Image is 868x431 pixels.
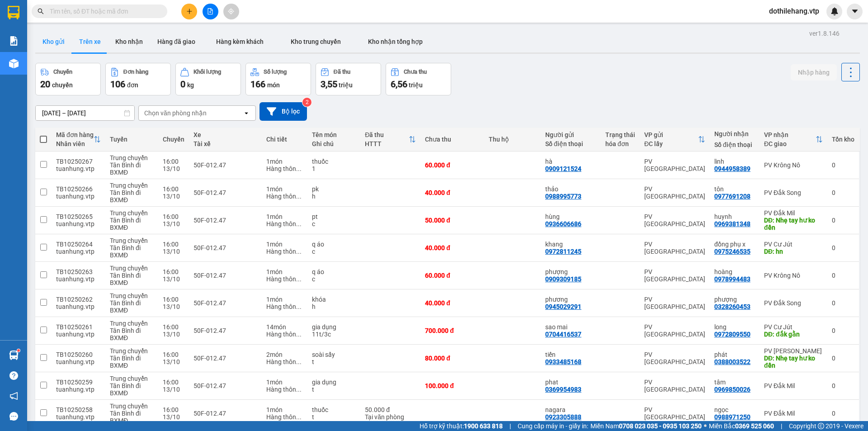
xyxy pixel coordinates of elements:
[266,275,303,283] div: Hàng thông thường
[312,296,356,303] div: khóa
[832,410,854,417] div: 0
[193,272,257,279] div: 50F-012.47
[832,382,854,389] div: 0
[714,158,755,165] div: linh
[186,8,193,14] span: plus
[714,248,750,255] div: 0975246535
[291,38,341,45] span: Kho trung chuyển
[644,241,705,255] div: PV [GEOGRAPHIC_DATA]
[339,81,353,89] span: triệu
[52,81,73,89] span: chuyến
[9,36,19,46] img: solution-icon
[296,275,302,283] span: ...
[386,63,451,95] button: Chưa thu6,56 triệu
[545,351,596,358] div: tiến
[312,131,356,138] div: Tên món
[545,406,596,413] div: nagara
[832,217,854,224] div: 0
[163,165,184,172] div: 13/10
[312,275,356,283] div: c
[127,81,138,89] span: đơn
[110,237,148,259] span: Trung chuyển Tân Bình đi BXMĐ
[105,63,171,95] button: Đơn hàng106đơn
[35,63,101,95] button: Chuyến20chuyến
[163,406,184,413] div: 16:00
[38,8,44,14] span: search
[360,128,420,152] th: Toggle SortBy
[832,244,854,251] div: 0
[56,241,101,248] div: TB10250264
[223,4,239,19] button: aim
[267,81,280,89] span: món
[163,358,184,365] div: 13/10
[832,189,854,196] div: 0
[847,4,863,19] button: caret-down
[163,158,184,165] div: 16:00
[714,351,755,358] div: phát
[312,406,356,413] div: thuốc
[163,323,184,331] div: 16:00
[266,248,303,255] div: Hàng thông thường
[56,323,101,331] div: TB10250261
[420,421,503,431] span: Hỗ trợ kỹ thuật:
[296,331,302,338] span: ...
[764,241,823,248] div: PV Cư Jút
[266,241,303,248] div: 1 món
[644,406,705,421] div: PV [GEOGRAPHIC_DATA]
[644,268,705,283] div: PV [GEOGRAPHIC_DATA]
[545,241,596,248] div: khang
[714,213,755,220] div: huynh
[714,303,750,310] div: 0328260453
[425,272,480,279] div: 60.000 đ
[163,413,184,421] div: 13/10
[409,81,423,89] span: triệu
[163,268,184,275] div: 16:00
[40,79,50,90] span: 20
[312,413,356,421] div: t
[545,386,581,393] div: 0369954983
[714,358,750,365] div: 0388003522
[312,165,356,172] div: 1
[830,7,839,15] img: icon-new-feature
[56,303,101,310] div: tuanhung.vtp
[365,413,416,421] div: Tại văn phòng
[302,98,311,107] sup: 2
[9,371,18,380] span: question-circle
[193,327,257,334] div: 50F-012.47
[296,220,302,227] span: ...
[56,213,101,220] div: TB10250265
[489,136,536,143] div: Thu hộ
[644,158,705,172] div: PV [GEOGRAPHIC_DATA]
[250,79,265,90] span: 166
[193,131,257,138] div: Xe
[509,421,511,431] span: |
[312,241,356,248] div: q áo
[56,248,101,255] div: tuanhung.vtp
[228,8,234,14] span: aim
[312,351,356,358] div: soài sấy
[163,241,184,248] div: 16:00
[266,220,303,227] div: Hàng thông thường
[56,165,101,172] div: tuanhung.vtp
[193,410,257,417] div: 50F-012.47
[545,193,581,200] div: 0988995773
[764,410,823,417] div: PV Đắk Mil
[764,382,823,389] div: PV Đắk Mil
[203,4,218,19] button: file-add
[266,358,303,365] div: Hàng thông thường
[123,69,148,75] div: Đơn hàng
[296,193,302,200] span: ...
[714,386,750,393] div: 0969850026
[266,303,303,310] div: Hàng thông thường
[110,375,148,397] span: Trung chuyển Tân Bình đi BXMĐ
[545,413,581,421] div: 0923305888
[163,193,184,200] div: 13/10
[296,386,302,393] span: ...
[312,185,356,193] div: pk
[266,136,303,143] div: Chi tiết
[181,4,197,19] button: plus
[545,131,596,138] div: Người gửi
[56,358,101,365] div: tuanhung.vtp
[163,136,184,143] div: Chuyến
[163,213,184,220] div: 16:00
